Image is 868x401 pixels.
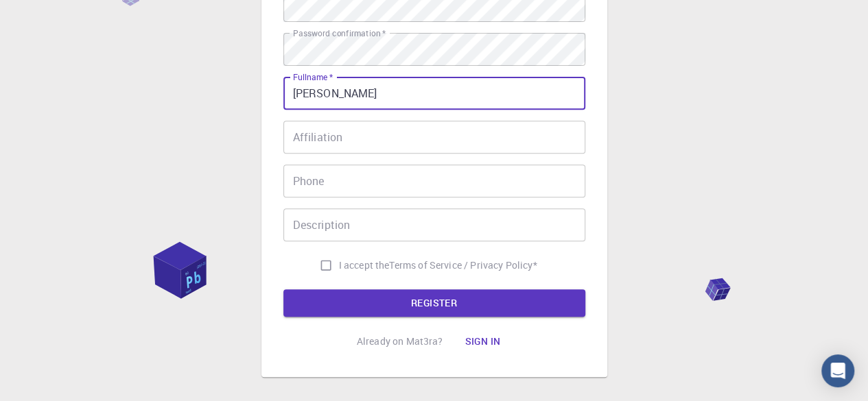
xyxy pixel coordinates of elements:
label: Password confirmation [293,27,386,39]
div: Open Intercom Messenger [821,354,854,387]
span: I accept the [339,258,390,272]
p: Already on Mat3ra? [357,335,443,348]
button: REGISTER [283,289,585,317]
button: Sign in [454,328,511,355]
a: Terms of Service / Privacy Policy* [389,258,537,272]
p: Terms of Service / Privacy Policy * [389,258,537,272]
label: Fullname [293,71,333,83]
